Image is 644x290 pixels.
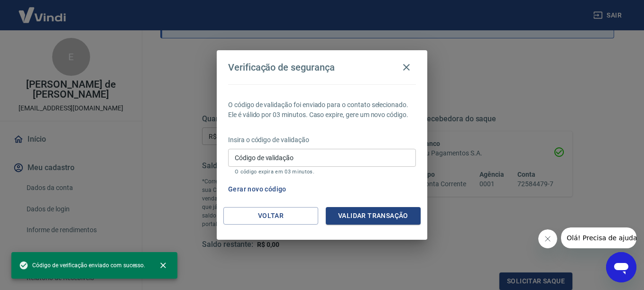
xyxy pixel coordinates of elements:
iframe: Mensagem da empresa [561,227,636,248]
span: Olá! Precisa de ajuda? [6,7,80,14]
p: Insira o código de validação [228,135,416,145]
iframe: Fechar mensagem [538,229,557,248]
button: Gerar novo código [224,181,290,198]
button: close [153,255,174,276]
button: Voltar [223,207,318,225]
h4: Verificação de segurança [228,62,335,73]
button: Validar transação [326,207,421,225]
p: O código de validação foi enviado para o contato selecionado. Ele é válido por 03 minutos. Caso e... [228,100,416,120]
span: Código de verificação enviado com sucesso. [19,261,145,270]
p: O código expira em 03 minutos. [235,169,409,175]
iframe: Botão para abrir a janela de mensagens [606,252,636,282]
